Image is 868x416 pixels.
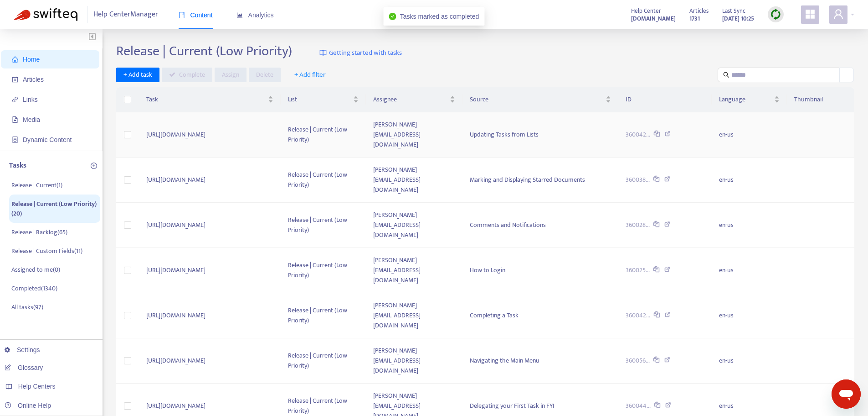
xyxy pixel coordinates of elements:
[470,265,505,275] span: How to Login
[288,95,351,105] span: List
[470,310,519,321] span: Completing a Task
[470,174,585,185] span: Marking and Displaying Starred Documents
[689,14,700,24] strong: 1731
[249,68,281,82] button: Delete
[712,87,787,112] th: Language
[631,13,676,24] a: [DOMAIN_NAME]
[12,96,18,103] span: link
[366,87,462,112] th: Assignee
[281,87,366,112] th: List
[712,248,787,293] td: en-us
[805,9,816,20] span: appstore
[787,87,854,112] th: Thumbnail
[719,95,772,105] span: Language
[462,87,618,112] th: Source
[116,43,292,59] h2: Release | Current (Low Priority)
[139,338,281,384] td: [URL][DOMAIN_NAME]
[631,6,661,16] span: Help Center
[162,68,212,82] button: Complete
[11,302,43,312] p: All tasks ( 97 )
[18,383,56,390] span: Help Centers
[626,220,650,230] span: 360028...
[319,43,402,63] a: Getting started with tasks
[281,248,366,293] td: Release | Current (Low Priority)
[723,72,729,78] span: search
[366,203,462,248] td: [PERSON_NAME][EMAIL_ADDRESS][DOMAIN_NAME]
[712,203,787,248] td: en-us
[626,356,650,366] span: 360056...
[626,175,650,185] span: 360038...
[689,6,709,16] span: Articles
[281,338,366,384] td: Release | Current (Low Priority)
[618,87,712,112] th: ID
[139,203,281,248] td: [URL][DOMAIN_NAME]
[281,112,366,158] td: Release | Current (Low Priority)
[236,12,243,18] span: area-chart
[470,355,539,366] span: Navigating the Main Menu
[236,11,274,19] span: Analytics
[470,95,604,105] span: Source
[712,112,787,158] td: en-us
[281,158,366,203] td: Release | Current (Low Priority)
[294,69,326,80] span: + Add filter
[470,400,555,411] span: Delegating your First Task in FYI
[139,248,281,293] td: [URL][DOMAIN_NAME]
[470,129,539,140] span: Updating Tasks from Lists
[366,293,462,338] td: [PERSON_NAME][EMAIL_ADDRESS][DOMAIN_NAME]
[626,130,650,140] span: 360042...
[23,96,38,103] span: Links
[319,49,327,57] img: image-link
[139,87,281,112] th: Task
[139,158,281,203] td: [URL][DOMAIN_NAME]
[631,14,676,24] strong: [DOMAIN_NAME]
[389,13,396,20] span: check-circle
[179,11,213,19] span: Content
[470,220,546,230] span: Comments and Notifications
[215,68,247,82] button: Assign
[12,76,18,83] span: account-book
[11,199,98,218] p: Release | Current (Low Priority) ( 20 )
[12,137,18,143] span: container
[11,180,62,190] p: Release | Current ( 1 )
[23,76,44,83] span: Articles
[9,160,26,171] p: Tasks
[366,158,462,203] td: [PERSON_NAME][EMAIL_ADDRESS][DOMAIN_NAME]
[23,56,40,63] span: Home
[5,364,43,371] a: Glossary
[400,13,479,20] span: Tasks marked as completed
[712,293,787,338] td: en-us
[770,9,781,20] img: sync.dc5367851b00ba804db3.png
[93,6,158,23] span: Help Center Manager
[11,265,60,274] p: Assigned to me ( 0 )
[139,293,281,338] td: [URL][DOMAIN_NAME]
[11,246,82,256] p: Release | Custom Fields ( 11 )
[366,338,462,384] td: [PERSON_NAME][EMAIL_ADDRESS][DOMAIN_NAME]
[116,68,159,82] button: + Add task
[329,48,402,58] span: Getting started with tasks
[288,68,333,82] button: + Add filter
[12,116,18,123] span: file-image
[123,70,152,80] span: + Add task
[14,8,77,21] img: Swifteq
[281,203,366,248] td: Release | Current (Low Priority)
[281,293,366,338] td: Release | Current (Low Priority)
[139,112,281,158] td: [URL][DOMAIN_NAME]
[366,248,462,293] td: [PERSON_NAME][EMAIL_ADDRESS][DOMAIN_NAME]
[23,136,72,143] span: Dynamic Content
[712,338,787,384] td: en-us
[832,379,861,409] iframe: Button to launch messaging window
[11,284,57,293] p: Completed ( 1340 )
[722,6,745,16] span: Last Sync
[712,158,787,203] td: en-us
[146,95,266,105] span: Task
[626,311,650,321] span: 360042...
[366,112,462,158] td: [PERSON_NAME][EMAIL_ADDRESS][DOMAIN_NAME]
[373,95,448,105] span: Assignee
[722,14,754,24] strong: [DATE] 10:25
[12,56,18,63] span: home
[833,9,844,20] span: user
[179,12,185,18] span: book
[5,402,51,409] a: Online Help
[5,346,40,353] a: Settings
[11,227,67,237] p: Release | Backlog ( 65 )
